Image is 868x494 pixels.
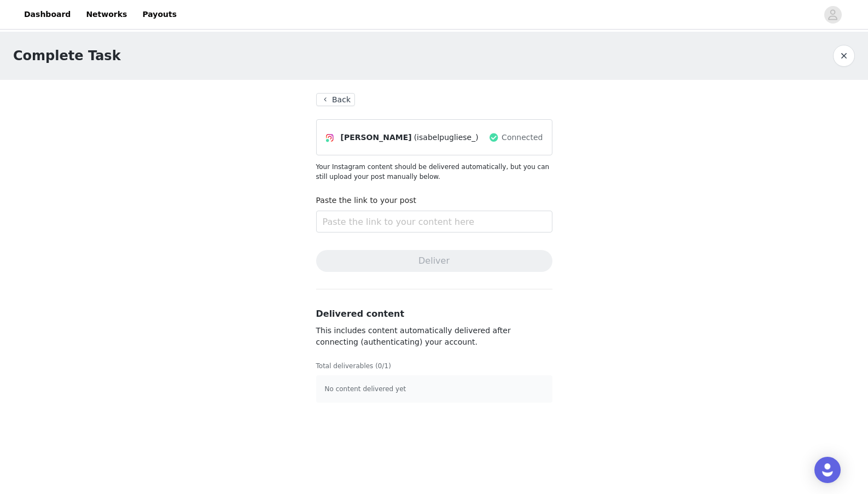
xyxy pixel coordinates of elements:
h1: Complete Task [13,46,121,66]
div: avatar [828,6,838,24]
input: Paste the link to your content here [316,211,552,233]
span: (isabelpugliese_) [414,132,479,143]
span: [PERSON_NAME] [341,132,412,143]
span: This includes content automatically delivered after connecting (authenticating) your account. [316,326,511,346]
button: Deliver [316,250,552,272]
p: No content delivered yet [325,384,544,394]
a: Dashboard [18,2,77,27]
p: Your Instagram content should be delivered automatically, but you can still upload your post manu... [316,162,552,182]
a: Payouts [136,2,183,27]
span: Connected [502,132,543,143]
p: Total deliverables (0/1) [316,361,552,371]
div: Open Intercom Messenger [814,457,841,483]
img: Instagram Icon [325,133,334,142]
h3: Delivered content [316,307,552,321]
label: Paste the link to your post [316,196,417,205]
a: Networks [79,2,133,27]
button: Back [316,93,356,106]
